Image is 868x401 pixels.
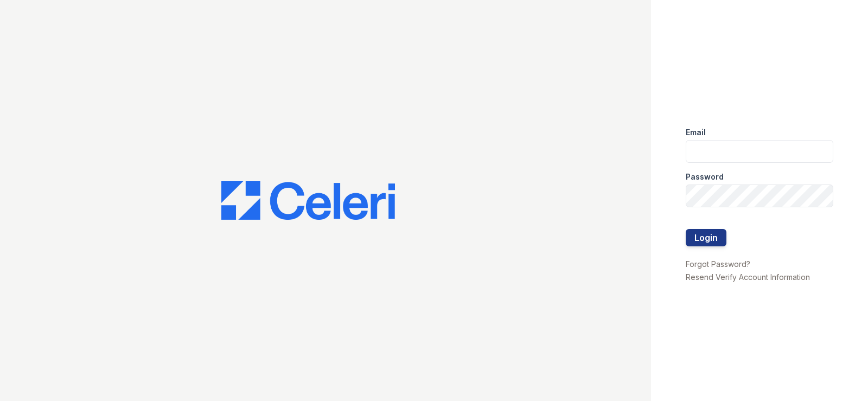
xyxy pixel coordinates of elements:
label: Password [686,171,724,182]
a: Forgot Password? [686,259,750,269]
a: Resend Verify Account Information [686,272,810,282]
button: Login [686,229,726,246]
img: CE_Logo_Blue-a8612792a0a2168367f1c8372b55b34899dd931a85d93a1a3d3e32e68fde9ad4.png [221,181,395,220]
label: Email [686,127,706,138]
